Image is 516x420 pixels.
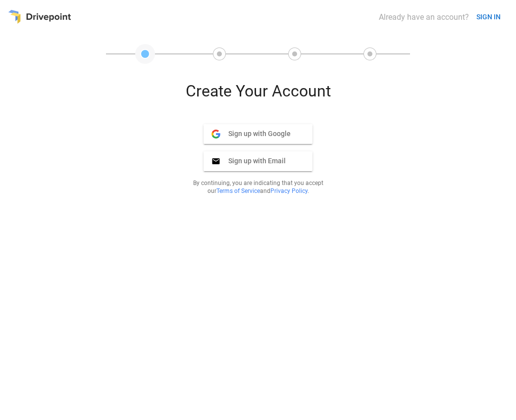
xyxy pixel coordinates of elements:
[181,179,335,195] p: By continuing, you are indicating that you accept our and .
[379,12,469,22] div: Already have an account?
[220,156,286,165] span: Sign up with Email
[216,187,260,194] a: Terms of Service
[139,82,377,108] div: Create Your Account
[204,124,312,144] button: Sign up with Google
[270,187,308,194] a: Privacy Policy
[204,151,312,171] button: Sign up with Email
[220,129,291,138] span: Sign up with Google
[472,8,505,26] button: SIGN IN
